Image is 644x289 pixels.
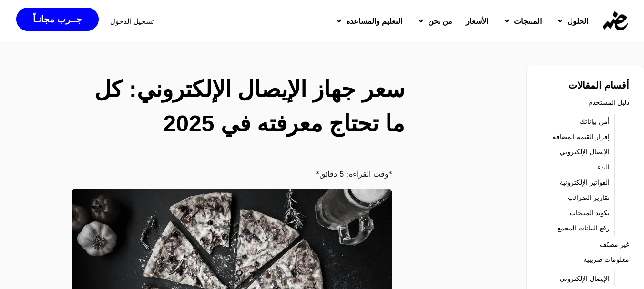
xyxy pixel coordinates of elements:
[548,9,595,33] a: الحلول
[110,18,154,25] a: تسجيل الدخول
[588,96,629,109] a: دليل المستخدم
[597,160,610,174] a: البدء
[83,72,405,141] h2: سعر جهاز الإيصال الإلكتروني: كل ما تحتاج معرفته في 2025
[514,15,542,27] span: المنتجات
[583,253,629,266] a: معلومات ضريبية
[409,9,459,33] a: من نحن
[567,15,588,27] span: الحلول
[560,145,610,159] a: الإيصال الإلكتروني
[600,238,629,251] a: غير مصنّف
[560,272,610,285] a: الإيصال الإلكتروني
[560,176,610,189] a: الفواتير الإلكترونية
[580,115,610,128] a: أمن بياناتك
[459,9,495,33] a: الأسعار
[603,11,628,30] img: eDariba
[466,15,488,27] span: الأسعار
[568,80,629,90] strong: أقسام المقالات
[495,9,548,33] a: المنتجات
[33,15,82,24] span: جــرب مجانـاً
[72,168,392,180] p: *وقت القراءة: 5 دقائق*
[557,221,610,235] a: رفع البيانات المجمع
[346,15,402,27] span: التعليم والمساعدة
[428,15,452,27] span: من نحن
[570,206,610,219] a: تكويد المنتجات
[327,9,409,33] a: التعليم والمساعدة
[568,191,610,204] a: تقارير الضرائب
[16,8,98,31] a: جــرب مجانـاً
[552,130,610,143] a: إقرار القيمة المضافة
